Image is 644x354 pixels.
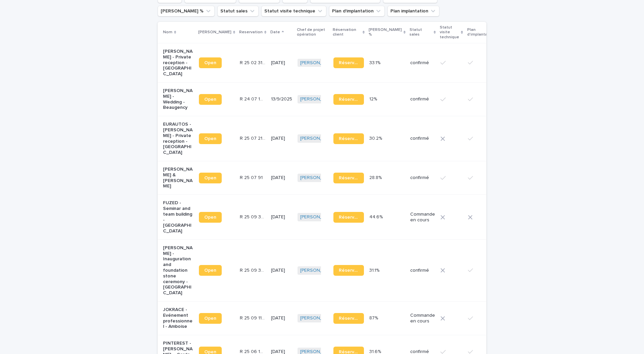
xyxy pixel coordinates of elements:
[158,43,542,82] tr: [PERSON_NAME] - Private reception - [GEOGRAPHIC_DATA]OpenR 25 02 3196R 25 02 3196 [DATE][PERSON_N...
[199,265,222,276] a: Open
[333,265,364,276] a: Réservation
[271,60,292,66] p: [DATE]
[300,214,337,220] a: [PERSON_NAME]
[204,316,216,321] span: Open
[199,313,222,324] a: Open
[333,26,361,39] p: Réservation client
[369,266,381,273] p: 31.1%
[163,307,194,329] p: JOKRACE - Evénement professionnel - Amboise
[369,213,384,220] p: 44.6%
[369,95,378,102] p: 12%
[204,97,216,102] span: Open
[158,6,215,16] button: Marge %
[270,29,280,36] p: Date
[333,313,364,324] a: Réservation
[158,195,542,240] tr: FUZED - Seminar and team building - [GEOGRAPHIC_DATA]OpenR 25 09 395R 25 09 395 [DATE][PERSON_NAM...
[158,161,542,194] tr: [PERSON_NAME] & [PERSON_NAME]OpenR 25 07 91R 25 07 91 [DATE][PERSON_NAME] Réservation28.8%28.8% c...
[240,213,267,220] p: R 25 09 395
[158,302,542,335] tr: JOKRACE - Evénement professionnel - AmboiseOpenR 25 09 1169R 25 09 1169 [DATE][PERSON_NAME] Réser...
[163,88,194,110] p: [PERSON_NAME] - Wedding - Beaugency
[369,174,383,181] p: 28.8%
[163,122,194,156] p: EURAUTOS - [PERSON_NAME] - Private reception - [GEOGRAPHIC_DATA]
[163,29,172,36] p: Nom
[271,214,292,220] p: [DATE]
[158,82,542,116] tr: [PERSON_NAME] - Wedding - BeaugencyOpenR 24 07 1026R 24 07 1026 13/9/2025[PERSON_NAME] Réservatio...
[239,29,263,36] p: Reservation
[410,136,435,141] p: confirmé
[369,26,402,39] p: [PERSON_NAME] %
[271,268,292,273] p: [DATE]
[410,96,435,102] p: confirmé
[158,116,542,161] tr: EURAUTOS - [PERSON_NAME] - Private reception - [GEOGRAPHIC_DATA]OpenR 25 07 2127R 25 07 2127 [DAT...
[240,266,267,273] p: R 25 09 397
[240,95,267,102] p: R 24 07 1026
[329,6,385,16] button: Plan d'implantation
[300,60,337,66] a: [PERSON_NAME]
[204,60,216,65] span: Open
[339,215,359,220] span: Réservation
[300,175,337,181] a: [PERSON_NAME]
[240,59,267,66] p: R 25 02 3196
[339,176,359,180] span: Réservation
[163,49,194,77] p: [PERSON_NAME] - Private reception - [GEOGRAPHIC_DATA]
[163,200,194,234] p: FUZED - Seminar and team building - [GEOGRAPHIC_DATA]
[300,315,337,321] a: [PERSON_NAME]
[387,6,439,16] button: Plan implantation
[240,314,267,321] p: R 25 09 1169
[199,212,222,223] a: Open
[204,136,216,141] span: Open
[204,268,216,273] span: Open
[217,6,259,16] button: Statut sales
[410,268,435,273] p: confirmé
[204,176,216,180] span: Open
[240,174,264,181] p: R 25 07 91
[339,97,359,102] span: Réservation
[199,173,222,183] a: Open
[410,212,435,223] p: Commande en cours
[369,59,382,66] p: 33.1%
[163,245,194,296] p: [PERSON_NAME] - Inauguration and foundation stone ceremony - [GEOGRAPHIC_DATA]
[271,175,292,181] p: [DATE]
[198,29,231,36] p: [PERSON_NAME]
[410,175,435,181] p: confirmé
[333,94,364,105] a: Réservation
[467,26,495,39] p: Plan d'implantation
[297,26,329,39] p: Chef de projet opération
[271,96,292,102] p: 13/9/2025
[163,167,194,189] p: [PERSON_NAME] & [PERSON_NAME]
[369,314,379,321] p: 87%
[369,134,383,141] p: 30.2%
[440,24,459,41] p: Statut visite technique
[271,136,292,141] p: [DATE]
[339,268,359,273] span: Réservation
[333,133,364,144] a: Réservation
[199,133,222,144] a: Open
[199,57,222,68] a: Open
[339,316,359,321] span: Réservation
[204,215,216,220] span: Open
[300,136,337,141] a: [PERSON_NAME]
[261,6,326,16] button: Statut visite technique
[199,94,222,105] a: Open
[339,136,359,141] span: Réservation
[410,26,432,39] p: Statut sales
[300,268,337,273] a: [PERSON_NAME]
[300,96,337,102] a: [PERSON_NAME]
[271,315,292,321] p: [DATE]
[158,239,542,301] tr: [PERSON_NAME] - Inauguration and foundation stone ceremony - [GEOGRAPHIC_DATA]OpenR 25 09 397R 25...
[410,60,435,66] p: confirmé
[240,134,267,141] p: R 25 07 2127
[410,313,435,324] p: Commande en cours
[333,57,364,68] a: Réservation
[333,212,364,223] a: Réservation
[333,173,364,183] a: Réservation
[339,60,359,65] span: Réservation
